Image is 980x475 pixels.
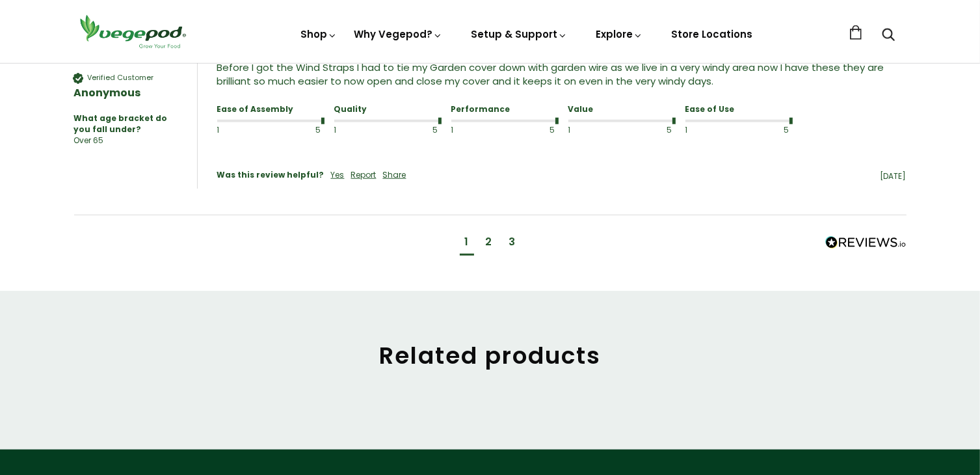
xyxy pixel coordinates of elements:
a: Setup & Support [471,27,568,41]
div: 1 [685,125,719,136]
a: Why Vegepod? [354,27,443,41]
div: Was this review helpful? [217,170,324,181]
div: page2 [481,232,497,256]
div: Share [383,170,406,181]
div: 5 [522,125,555,136]
div: current page1 [460,232,474,256]
div: page3 [509,235,516,249]
div: Verified Customer [88,73,154,83]
div: Quality [334,104,438,115]
div: What age bracket do you fall under? [74,113,178,135]
div: page1 [465,235,469,249]
div: 1 [568,125,602,136]
div: Anonymous [74,86,184,100]
div: Performance [451,104,555,115]
div: 5 [287,125,321,136]
div: Over 65 [74,135,104,146]
div: 1 [334,125,367,136]
div: [DATE] [413,171,907,182]
div: Before I got the Wind Straps I had to tie my Garden cover down with garden wire as we live in a v... [217,61,907,88]
div: Value [568,104,672,115]
h2: Related products [74,342,907,370]
a: Shop [301,27,338,41]
div: Yes [331,170,345,181]
a: Store Locations [672,27,753,41]
div: 5 [639,125,672,136]
div: 1 [217,125,250,136]
div: Report [351,170,377,181]
img: Leads to vegepod.co.uk's company reviews page on REVIEWS.io. [825,236,907,249]
div: page2 [486,235,492,249]
img: Vegepod [74,13,191,50]
a: Search [882,29,895,43]
div: 5 [404,125,438,136]
div: 1 [451,125,484,136]
div: Ease of Assembly [217,104,321,115]
div: 5 [756,125,789,136]
a: Explore [596,27,643,41]
div: page3 [504,232,521,256]
div: Ease of Use [685,104,789,115]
